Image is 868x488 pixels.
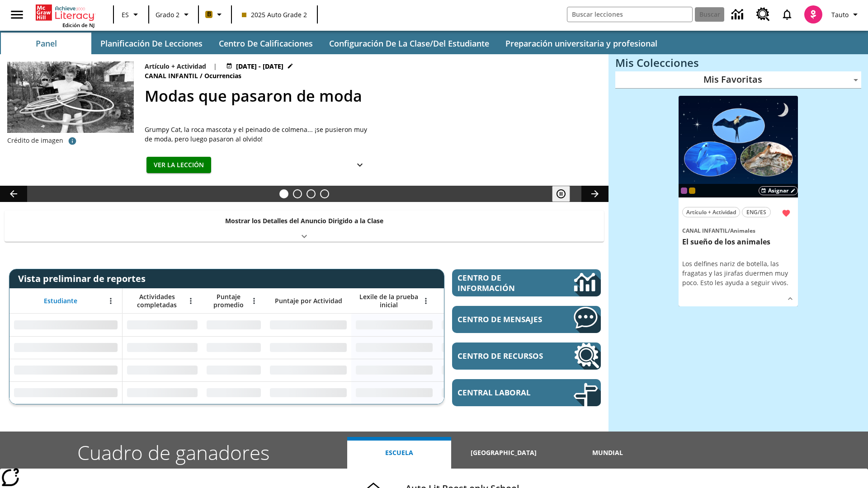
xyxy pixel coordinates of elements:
button: Remover de Favoritas [778,205,794,221]
span: Tema: Canal Infantil/Animales [682,225,794,235]
span: [DATE] - [DATE] [236,61,283,71]
button: Abrir menú [247,294,261,308]
button: Pausar [552,186,570,202]
span: Animales [730,227,755,235]
div: lesson details [679,96,798,307]
button: Escuela [347,437,451,469]
div: Sin datos, [437,336,523,359]
div: Sin datos, [202,359,265,381]
div: Sin datos, [123,381,202,404]
button: Lenguaje: ES, Selecciona un idioma [117,6,146,23]
span: Asignar [768,187,788,195]
div: Sin datos, [123,359,202,381]
button: Asignar Elegir fechas [759,186,798,195]
span: Vista preliminar de reportes [18,272,150,285]
div: Pausar [552,186,579,202]
button: Ver la lección [146,157,211,174]
a: Centro de mensajes [452,306,601,333]
h3: El sueño de los animales [682,237,794,247]
img: avatar image [804,5,822,23]
button: 19 jul - 30 jun Elegir fechas [224,61,295,71]
h2: Modas que pasaron de moda [145,84,598,108]
button: Ver más [783,292,797,305]
div: Sin datos, [202,314,265,336]
span: 2025 Auto Grade 2 [242,10,307,19]
span: Centro de recursos [458,351,547,361]
span: Canal Infantil [145,71,200,81]
button: Abrir menú [104,294,118,308]
div: Sin datos, [123,314,202,336]
button: Ver más [351,157,369,174]
button: ENG/ES [742,207,771,217]
p: Artículo + Actividad [145,61,206,71]
button: Escoja un nuevo avatar [799,3,828,26]
div: Portada [36,3,94,28]
span: Estudiante [44,297,77,305]
span: Artículo + Actividad [686,207,736,217]
a: Central laboral [452,379,601,406]
button: Centro de calificaciones [212,33,320,54]
a: Centro de recursos, Se abrirá en una pestaña nueva. [452,343,601,370]
p: Crédito de imagen [7,136,63,145]
p: Mostrar los Detalles del Anuncio Dirigido a la Clase [225,216,383,225]
span: Tauto [831,10,849,19]
button: Mundial [556,437,660,469]
button: Planificación de lecciones [93,33,210,54]
span: ES [122,10,129,19]
div: OL 2025 Auto Grade 3 [681,188,687,194]
div: Sin datos, [437,359,523,381]
button: Boost El color de la clase es anaranjado claro. Cambiar el color de la clase. [202,6,228,23]
span: Lexile de la prueba inicial [356,293,422,309]
button: Panel [1,33,91,54]
button: Carrusel de lecciones, seguir [581,186,609,202]
span: Puntaje por Actividad [275,297,342,305]
span: | [213,61,217,71]
button: Crédito de foto: PA Images/Alamy [63,133,81,149]
span: ENG/ES [746,207,766,217]
input: Buscar campo [567,7,692,22]
a: Portada [36,4,94,22]
button: Diapositiva 3 ¿Cuál es la gran idea? [307,189,316,198]
span: B [207,9,211,20]
a: Centro de información [452,269,601,296]
img: foto en blanco y negro de una chica haciendo girar unos hula-hulas en la década de 1950 [7,61,134,133]
div: Sin datos, [437,314,523,336]
div: Grumpy Cat, la roca mascota y el peinado de colmena... ¡se pusieron muy de moda, pero luego pasar... [145,125,371,144]
div: Sin datos, [123,336,202,359]
button: Grado: Grado 2, Elige un grado [152,6,195,23]
button: Diapositiva 4 Una idea, mucho trabajo [320,189,329,198]
div: Sin datos, [202,381,265,404]
h3: Mis Colecciones [615,56,861,69]
button: Preparación universitaria y profesional [498,33,665,54]
span: Central laboral [458,387,547,398]
a: Centro de recursos, Se abrirá en una pestaña nueva. [751,2,775,27]
span: Centro de información [458,272,543,293]
a: Notificaciones [775,3,799,26]
button: Artículo + Actividad [682,207,740,217]
div: Sin datos, [437,381,523,404]
button: Diapositiva 1 Modas que pasaron de moda [279,189,288,198]
div: New 2025 class [689,188,695,194]
button: Abrir menú [184,294,198,308]
div: Mostrar los Detalles del Anuncio Dirigido a la Clase [5,211,604,242]
div: Los delfines nariz de botella, las fragatas y las jirafas duermen muy poco. Esto les ayuda a segu... [682,259,794,287]
span: Grado 2 [156,10,179,19]
span: / [200,71,203,80]
button: Abrir el menú lateral [4,1,30,28]
span: Edición de NJ [62,22,94,28]
span: Centro de mensajes [458,314,547,324]
span: Puntaje promedio [207,293,250,309]
button: [GEOGRAPHIC_DATA] [451,437,555,469]
div: Sin datos, [202,336,265,359]
div: Mis Favoritas [615,71,861,89]
a: Centro de información [726,2,751,27]
span: Actividades completadas [127,293,187,309]
span: Canal Infantil [682,227,728,235]
button: Abrir menú [419,294,433,308]
button: Perfil/Configuración [828,6,864,23]
span: / [728,227,730,235]
button: Configuración de la clase/del estudiante [322,33,496,54]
